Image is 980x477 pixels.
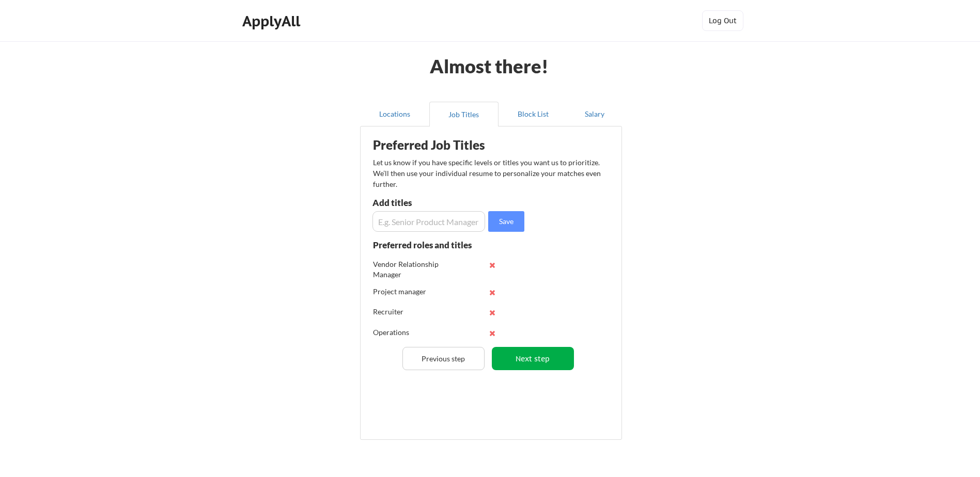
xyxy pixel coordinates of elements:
[242,12,303,30] div: ApplyAll
[402,347,485,370] button: Previous step
[373,287,441,297] div: Project manager
[492,347,574,370] button: Next step
[373,139,503,151] div: Preferred Job Titles
[373,157,602,189] div: Let us know if you have specific levels or titles you want us to prioritize. We’ll then use your ...
[499,102,568,126] button: Block List
[429,102,499,126] button: Job Titles
[360,102,429,126] button: Locations
[488,211,524,232] button: Save
[372,211,485,232] input: E.g. Senior Product Manager
[417,57,562,75] div: Almost there!
[373,327,441,338] div: Operations
[702,10,743,31] button: Log Out
[373,307,441,317] div: Recruiter
[372,198,483,207] div: Add titles
[373,241,485,249] div: Preferred roles and titles
[568,102,622,126] button: Salary
[373,259,441,279] div: Vendor Relationship Manager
